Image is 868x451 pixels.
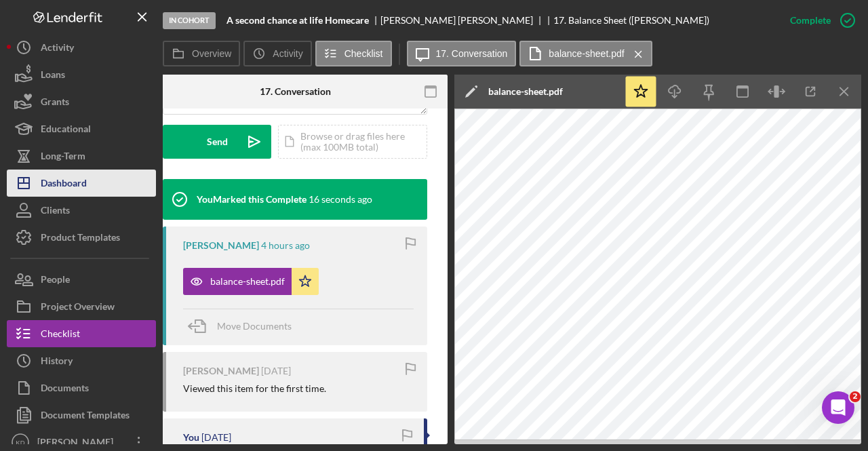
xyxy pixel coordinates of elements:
[183,268,319,295] button: balance-sheet.pdf
[7,293,156,320] button: Project Overview
[163,41,240,66] button: Overview
[7,115,156,142] button: Educational
[217,320,292,332] span: Move Documents
[261,366,291,376] time: 2025-09-26 15:44
[273,48,302,59] label: Activity
[260,86,331,97] div: 17. Conversation
[344,48,383,59] label: Checklist
[183,383,326,394] div: Viewed this item for the first time.
[7,170,156,197] button: Dashboard
[7,266,156,293] button: People
[407,41,517,66] button: 17. Conversation
[41,224,120,254] div: Product Templates
[309,194,372,205] time: 2025-10-06 23:31
[41,197,70,227] div: Clients
[7,61,156,88] button: Loans
[201,432,231,443] time: 2025-09-26 15:22
[7,142,156,170] button: Long-Term
[776,7,861,34] button: Complete
[210,276,285,287] div: balance-sheet.pdf
[41,401,130,432] div: Document Templates
[183,366,259,376] div: [PERSON_NAME]
[41,170,87,200] div: Dashboard
[7,88,156,115] button: Grants
[192,48,231,59] label: Overview
[380,15,545,26] div: [PERSON_NAME] [PERSON_NAME]
[850,391,861,402] span: 2
[41,347,73,378] div: History
[41,115,91,146] div: Educational
[41,142,85,173] div: Long-Term
[822,391,854,424] iframe: Intercom live chat
[41,320,80,351] div: Checklist
[197,194,307,205] div: You Marked this Complete
[41,266,70,296] div: People
[553,15,709,26] div: 17. Balance Sheet ([PERSON_NAME])
[207,125,228,159] div: Send
[436,48,508,59] label: 17. Conversation
[549,48,624,59] label: balance-sheet.pdf
[261,240,310,251] time: 2025-10-06 19:58
[315,41,392,66] button: Checklist
[7,374,156,401] button: Documents
[163,125,271,159] button: Send
[7,401,156,429] button: Document Templates
[16,439,24,446] text: KD
[7,34,156,61] button: Activity
[7,197,156,224] button: Clients
[41,34,74,64] div: Activity
[790,7,831,34] div: Complete
[41,293,115,323] div: Project Overview
[41,374,89,405] div: Documents
[519,41,652,66] button: balance-sheet.pdf
[183,240,259,251] div: [PERSON_NAME]
[7,224,156,251] button: Product Templates
[183,309,305,343] button: Move Documents
[41,88,69,119] div: Grants
[41,61,65,92] div: Loans
[7,347,156,374] button: History
[226,15,369,26] b: A second chance at life Homecare
[183,432,199,443] div: You
[163,12,216,29] div: In Cohort
[7,320,156,347] button: Checklist
[488,86,563,97] div: balance-sheet.pdf
[243,41,311,66] button: Activity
